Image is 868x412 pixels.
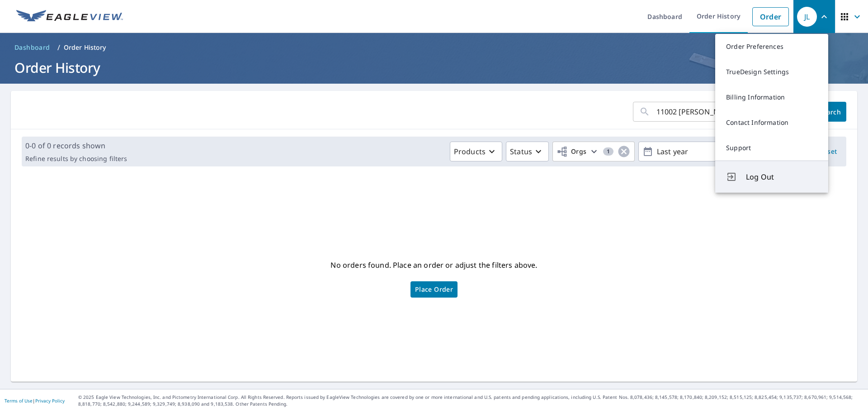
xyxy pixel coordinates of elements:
span: Reset [817,146,839,157]
p: 0-0 of 0 records shown [25,140,127,151]
a: Terms of Use [5,398,33,404]
div: JL [797,7,817,27]
a: Support [715,135,828,161]
button: Last year [638,142,774,161]
span: Orgs [557,146,587,157]
button: Products [450,142,502,161]
a: Dashboard [11,40,54,55]
button: Reset [814,142,843,161]
a: TrueDesign Settings [715,59,828,85]
span: Search [821,108,839,116]
p: | [5,398,65,403]
a: Place Order [410,281,458,298]
p: Products [454,146,486,157]
input: Address, Report #, Claim ID, etc. [656,99,789,124]
button: Status [506,142,549,161]
p: No orders found. Place an order or adjust the filters above. [330,258,537,272]
h1: Order History [11,58,857,77]
a: Contact Information [715,110,828,135]
span: 1 [603,148,613,155]
img: EV Logo [16,10,123,24]
li: / [57,42,60,53]
button: Log Out [715,161,828,193]
p: Refine results by choosing filters [25,155,127,163]
p: Order History [64,43,106,52]
span: Place Order [415,287,453,292]
button: Orgs1 [552,142,635,161]
span: Log Out [746,171,817,182]
a: Order [752,7,789,26]
nav: breadcrumb [11,40,857,55]
p: © 2025 Eagle View Technologies, Inc. and Pictometry International Corp. All Rights Reserved. Repo... [78,394,863,407]
span: Dashboard [14,43,50,52]
p: Status [510,146,532,157]
a: Order Preferences [715,34,828,59]
p: Last year [653,144,759,160]
a: Privacy Policy [35,398,65,404]
a: Billing Information [715,85,828,110]
button: Search [814,102,846,122]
